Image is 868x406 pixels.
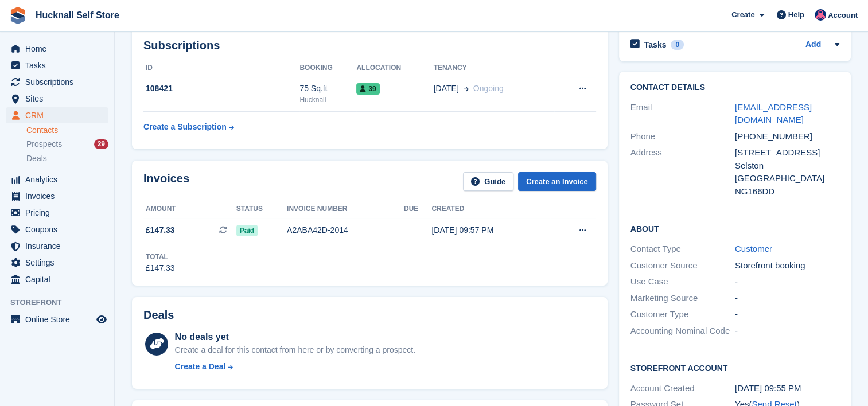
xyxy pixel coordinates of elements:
span: Account [828,10,858,21]
div: 0 [671,40,684,50]
div: A2ABA42D-2014 [287,224,404,236]
th: Created [431,200,550,218]
th: ID [143,59,299,77]
span: Settings [25,255,94,271]
span: [DATE] [434,83,459,95]
span: Sites [25,91,94,107]
div: Account Created [630,382,735,395]
div: Hucknall [299,95,356,105]
th: Invoice number [287,200,404,218]
a: menu [6,107,108,123]
span: Coupons [25,221,94,237]
a: Create a Subscription [143,116,234,138]
div: [GEOGRAPHIC_DATA] [735,172,839,185]
img: Helen [815,9,826,21]
span: Subscriptions [25,74,94,90]
a: menu [6,238,108,254]
a: menu [6,255,108,271]
h2: About [630,222,839,234]
a: menu [6,171,108,188]
span: Prospects [26,139,62,150]
h2: Storefront Account [630,362,839,373]
div: Contact Type [630,243,735,256]
a: Create an Invoice [518,172,596,191]
span: CRM [25,107,94,123]
a: menu [6,271,108,287]
a: menu [6,188,108,204]
div: - [735,275,839,288]
div: Customer Type [630,308,735,321]
div: Create a deal for this contact from here or by converting a prospect. [175,344,415,356]
th: Status [236,200,287,218]
img: stora-icon-8386f47178a22dfd0bd8f6a31ec36ba5ce8667c1dd55bd0f319d3a0aa187defe.svg [9,7,26,24]
div: - [735,308,839,321]
div: Create a Deal [175,361,226,373]
div: Accounting Nominal Code [630,325,735,338]
div: [DATE] 09:55 PM [735,382,839,395]
div: 108421 [143,83,299,95]
div: Customer Source [630,259,735,272]
div: No deals yet [175,330,415,344]
span: Storefront [10,297,114,309]
a: Guide [463,172,513,191]
span: Invoices [25,188,94,204]
span: Create [731,9,754,21]
div: Selston [735,159,839,173]
span: Deals [26,153,47,164]
th: Amount [143,200,236,218]
div: Use Case [630,275,735,288]
div: Phone [630,130,735,143]
div: [STREET_ADDRESS] [735,146,839,159]
a: Prospects 29 [26,138,108,150]
a: [EMAIL_ADDRESS][DOMAIN_NAME] [735,102,812,125]
a: Preview store [95,313,108,326]
span: Online Store [25,311,94,327]
div: Address [630,146,735,198]
div: NG166DD [735,185,839,198]
a: Create a Deal [175,361,415,373]
a: Customer [735,244,772,253]
span: Insurance [25,238,94,254]
a: menu [6,205,108,221]
h2: Invoices [143,172,189,191]
div: Total [146,252,175,262]
th: Tenancy [434,59,555,77]
th: Allocation [356,59,433,77]
div: - [735,325,839,338]
th: Due [404,200,431,218]
span: Home [25,41,94,57]
span: Tasks [25,57,94,73]
div: 29 [94,139,108,149]
a: menu [6,74,108,90]
div: Email [630,101,735,127]
div: Marketing Source [630,292,735,305]
span: 39 [356,83,379,95]
a: Deals [26,153,108,165]
a: menu [6,41,108,57]
div: - [735,292,839,305]
span: £147.33 [146,224,175,236]
div: [DATE] 09:57 PM [431,224,550,236]
h2: Tasks [644,40,667,50]
span: Paid [236,225,258,236]
span: Help [788,9,804,21]
a: menu [6,311,108,327]
h2: Deals [143,309,174,322]
a: menu [6,91,108,107]
div: £147.33 [146,262,175,274]
div: Create a Subscription [143,121,227,133]
span: Ongoing [473,84,504,93]
span: Pricing [25,205,94,221]
a: menu [6,57,108,73]
span: Analytics [25,171,94,188]
th: Booking [299,59,356,77]
span: Capital [25,271,94,287]
a: Hucknall Self Store [31,6,124,25]
a: menu [6,221,108,237]
div: 75 Sq.ft [299,83,356,95]
div: [PHONE_NUMBER] [735,130,839,143]
a: Add [805,38,821,52]
a: Contacts [26,125,108,136]
h2: Contact Details [630,83,839,92]
div: Storefront booking [735,259,839,272]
